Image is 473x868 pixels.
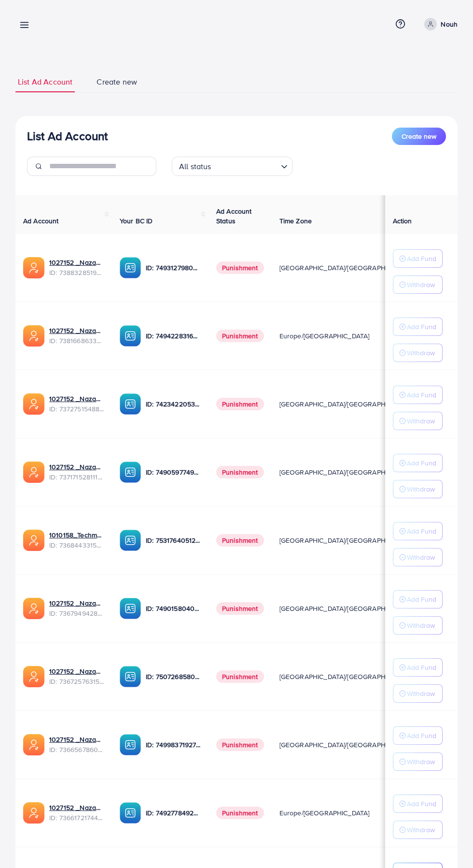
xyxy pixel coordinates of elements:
img: ic-ads-acc.e4c84228.svg [23,257,44,278]
button: Withdraw [393,821,443,839]
p: Add Fund [407,593,436,605]
span: Ad Account Status [216,206,252,226]
button: Withdraw [393,412,443,430]
img: ic-ba-acc.ded83a64.svg [120,530,141,551]
span: Punishment [216,807,264,819]
a: 1027152 _Nazaagency_007 [49,394,104,404]
span: ID: 7367949428067450896 [49,608,104,618]
p: ID: 7493127980932333584 [146,262,201,274]
p: Add Fund [407,321,436,333]
p: Withdraw [407,483,435,495]
img: ic-ba-acc.ded83a64.svg [120,462,141,483]
span: [GEOGRAPHIC_DATA]/[GEOGRAPHIC_DATA] [279,740,414,750]
span: Punishment [216,534,264,547]
a: 1027152 _Nazaagency_04 [49,462,104,472]
img: ic-ads-acc.e4c84228.svg [23,462,44,483]
span: [GEOGRAPHIC_DATA]/[GEOGRAPHIC_DATA] [279,535,414,545]
img: ic-ads-acc.e4c84228.svg [23,325,44,347]
p: ID: 7423422053648285697 [146,398,201,410]
a: 1027152 _Nazaagency_003 [49,598,104,608]
p: Add Fund [407,389,436,401]
span: Punishment [216,330,264,342]
span: [GEOGRAPHIC_DATA]/[GEOGRAPHIC_DATA] [279,672,414,681]
button: Withdraw [393,684,443,703]
p: ID: 7492778492849930241 [146,807,201,819]
span: ID: 7366567860828749825 [49,745,104,754]
img: ic-ba-acc.ded83a64.svg [120,598,141,619]
span: Your BC ID [120,216,153,226]
div: <span class='underline'>1027152 _Nazaagency_018</span></br>7366172174454882305 [49,803,104,823]
button: Add Fund [393,249,443,268]
p: Withdraw [407,415,435,427]
span: List Ad Account [18,76,72,87]
img: ic-ads-acc.e4c84228.svg [23,666,44,687]
button: Add Fund [393,522,443,540]
div: <span class='underline'>1027152 _Nazaagency_003</span></br>7367949428067450896 [49,598,104,618]
p: Withdraw [407,347,435,359]
p: Withdraw [407,756,435,767]
p: ID: 7490597749134508040 [146,466,201,478]
a: 1027152 _Nazaagency_016 [49,666,104,676]
span: Punishment [216,261,264,274]
a: 1027152 _Nazaagency_019 [49,258,104,267]
p: Nouh [441,18,458,30]
div: <span class='underline'>1010158_Techmanistan pk acc_1715599413927</span></br>7368443315504726017 [49,530,104,550]
span: Punishment [216,398,264,410]
img: ic-ads-acc.e4c84228.svg [23,802,44,824]
button: Add Fund [393,726,443,745]
div: <span class='underline'>1027152 _Nazaagency_016</span></br>7367257631523782657 [49,666,104,686]
span: Europe/[GEOGRAPHIC_DATA] [279,331,370,341]
img: ic-ads-acc.e4c84228.svg [23,598,44,619]
a: Nouh [420,18,458,30]
p: Add Fund [407,662,436,673]
span: Europe/[GEOGRAPHIC_DATA] [279,808,370,818]
p: Withdraw [407,279,435,290]
span: Create new [402,131,436,141]
img: ic-ads-acc.e4c84228.svg [23,734,44,755]
span: All status [177,159,213,174]
button: Withdraw [393,275,443,294]
p: Add Fund [407,798,436,810]
span: Punishment [216,738,264,751]
span: ID: 7368443315504726017 [49,540,104,550]
p: Withdraw [407,688,435,699]
button: Withdraw [393,344,443,362]
button: Create new [392,128,446,145]
span: Punishment [216,466,264,478]
span: Time Zone [279,216,312,226]
p: Add Fund [407,730,436,741]
button: Withdraw [393,480,443,498]
p: Add Fund [407,457,436,469]
span: [GEOGRAPHIC_DATA]/[GEOGRAPHIC_DATA] [279,467,414,477]
span: Punishment [216,670,264,683]
span: [GEOGRAPHIC_DATA]/[GEOGRAPHIC_DATA] [279,399,414,409]
button: Add Fund [393,795,443,813]
p: ID: 7507268580682137618 [146,671,201,682]
p: ID: 7494228316518858759 [146,330,201,342]
button: Add Fund [393,590,443,608]
span: Ad Account [23,216,59,226]
span: ID: 7388328519014645761 [49,268,104,277]
p: Add Fund [407,525,436,537]
span: ID: 7372751548805726224 [49,404,104,414]
span: ID: 7371715281112170513 [49,472,104,482]
p: Withdraw [407,824,435,836]
img: ic-ba-acc.ded83a64.svg [120,666,141,687]
button: Withdraw [393,548,443,566]
p: Withdraw [407,551,435,563]
img: ic-ads-acc.e4c84228.svg [23,393,44,415]
a: 1010158_Techmanistan pk acc_1715599413927 [49,530,104,540]
span: Create new [97,76,137,87]
div: <span class='underline'>1027152 _Nazaagency_019</span></br>7388328519014645761 [49,258,104,277]
img: ic-ba-acc.ded83a64.svg [120,257,141,278]
div: <span class='underline'>1027152 _Nazaagency_007</span></br>7372751548805726224 [49,394,104,414]
button: Add Fund [393,386,443,404]
div: Search for option [172,157,292,176]
span: ID: 7366172174454882305 [49,813,104,823]
p: ID: 7490158040596217873 [146,603,201,614]
a: 1027152 _Nazaagency_0051 [49,735,104,744]
button: Withdraw [393,616,443,635]
p: Withdraw [407,620,435,631]
img: ic-ba-acc.ded83a64.svg [120,802,141,824]
h3: List Ad Account [27,129,108,143]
